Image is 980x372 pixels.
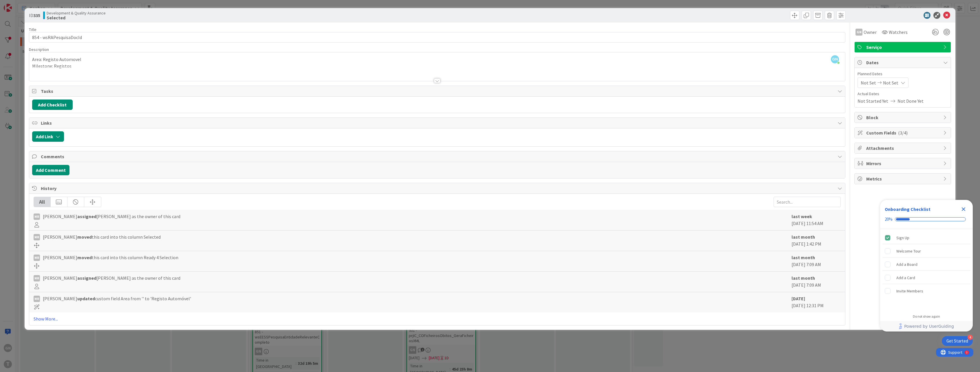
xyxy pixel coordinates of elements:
b: 335 [33,12,40,18]
b: [DATE] [792,296,805,301]
span: Serviço [866,44,940,51]
span: Metrics [866,175,940,182]
input: type card name here... [29,32,846,43]
div: Sign Up [896,234,909,241]
span: Attachments [866,145,940,152]
span: Not Done Yet [897,97,924,104]
div: Onboarding Checklist [885,206,930,213]
div: Welcome Tour [896,248,921,255]
b: last month [792,275,815,281]
div: Checklist progress: 20% [885,217,968,222]
span: Not Started Yet [858,97,888,104]
span: ID [29,12,40,19]
div: 4 [968,335,973,340]
span: Description [29,47,49,52]
div: [DATE] 1:42 PM [792,233,841,248]
div: MR [34,234,40,240]
div: GN [856,29,862,36]
b: updated [77,296,95,301]
b: assigned [77,275,96,281]
span: History [41,185,835,192]
span: GN [831,55,839,63]
div: Close Checklist [959,205,968,214]
b: Selected [47,15,106,20]
span: Planned Dates [858,71,948,77]
span: Watchers [889,29,908,36]
div: Invite Members [896,288,923,294]
span: Powered by UserGuiding [904,323,954,330]
div: Invite Members is incomplete. [882,285,970,297]
div: Add a Card [896,274,915,281]
div: Footer [880,321,973,332]
div: Checklist items [880,229,973,310]
b: moved [77,255,92,260]
button: Add Link [32,131,64,142]
a: Show More... [34,315,841,322]
div: Add a Board is incomplete. [882,258,970,271]
div: Checklist Container [880,200,973,332]
div: [DATE] 11:54 AM [792,213,841,227]
div: MR [34,255,40,261]
div: Do not show again [913,314,940,319]
span: Actual Dates [858,91,948,97]
b: last week [792,213,812,219]
input: Search... [774,197,841,207]
button: Add Comment [32,165,69,175]
div: MR [34,296,40,302]
div: 20% [885,217,893,222]
span: Links [41,119,835,126]
button: Add Checklist [32,100,73,110]
a: Powered by UserGuiding [883,321,970,332]
span: [PERSON_NAME] custom field Area from '' to 'Registo Automóvel' [43,295,191,302]
div: [DATE] 12:31 PM [792,295,841,310]
span: ( 3/4 ) [898,130,908,136]
span: Block [866,114,940,121]
p: Area: Registo Automovel [32,56,842,63]
div: Welcome Tour is incomplete. [882,245,970,257]
div: Open Get Started checklist, remaining modules: 4 [942,336,973,346]
div: [DATE] 7:09 AM [792,275,841,289]
div: All [34,197,51,207]
div: [DATE] 7:09 AM [792,254,841,268]
div: Add a Board [896,261,917,268]
span: Dates [866,59,940,66]
b: last month [792,234,815,240]
span: [PERSON_NAME] [PERSON_NAME] as the owner of this card [43,213,180,220]
div: Get Started [946,338,968,344]
span: Custom Fields [866,129,940,136]
span: [PERSON_NAME] this card into this column Ready 4 Selection [43,254,178,261]
span: Support [12,1,26,8]
p: Milestone: Registos [32,63,842,69]
div: 3 [30,2,32,7]
div: MR [34,275,40,281]
span: Not Set [883,79,898,86]
div: MR [34,213,40,220]
b: assigned [77,213,96,219]
span: Mirrors [866,160,940,167]
b: last month [792,255,815,260]
span: Comments [41,153,835,160]
span: Owner [864,29,877,36]
span: [PERSON_NAME] this card into this column Selected [43,233,161,240]
span: Tasks [41,88,835,95]
b: moved [77,234,92,240]
span: Not Set [861,79,876,86]
span: Development & Quality Assurance [47,11,106,15]
div: Add a Card is incomplete. [882,271,970,284]
span: [PERSON_NAME] [PERSON_NAME] as the owner of this card [43,275,180,281]
label: Title [29,27,36,32]
div: Sign Up is complete. [882,231,970,244]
